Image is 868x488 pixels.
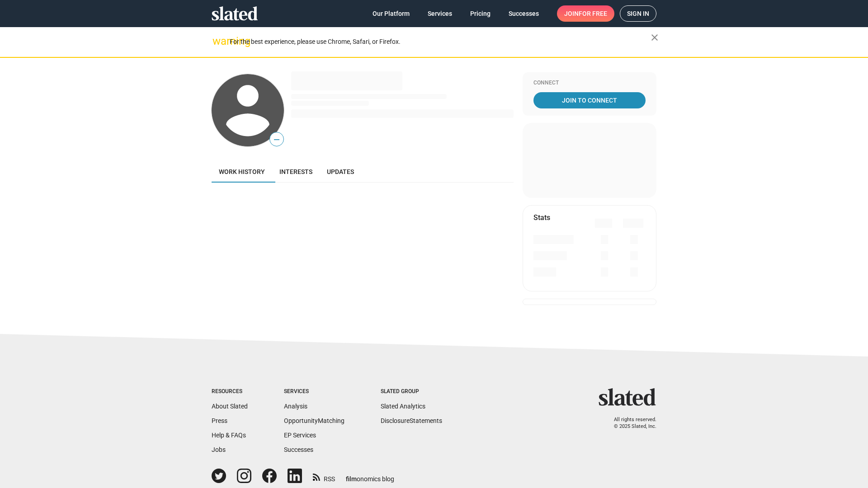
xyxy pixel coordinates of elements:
a: Help & FAQs [212,432,246,439]
a: Interests [272,161,320,183]
a: Our Platform [365,5,417,22]
span: for free [579,5,607,22]
a: OpportunityMatching [284,417,344,424]
span: Pricing [470,5,491,22]
span: Work history [219,168,265,175]
a: Jobs [212,446,226,453]
span: Our Platform [373,5,410,22]
mat-icon: warning [212,36,223,47]
a: Joinfor free [557,5,614,22]
a: Successes [284,446,313,453]
a: Updates [320,161,361,183]
a: Successes [501,5,546,22]
div: Connect [533,80,646,87]
a: Work history [212,161,272,183]
a: Join To Connect [533,92,646,108]
a: Analysis [284,403,307,410]
a: Press [212,417,227,424]
span: Services [428,5,452,22]
span: Updates [327,168,354,175]
mat-icon: close [649,32,660,43]
span: Interests [279,168,312,175]
a: DisclosureStatements [381,417,442,424]
a: EP Services [284,432,316,439]
mat-card-title: Stats [533,213,550,222]
a: About Slated [212,403,248,410]
div: Services [284,388,344,395]
p: All rights reserved. © 2025 Slated, Inc. [604,417,656,430]
a: Pricing [463,5,498,22]
div: Slated Group [381,388,442,395]
span: Sign in [627,6,649,21]
a: Slated Analytics [381,403,425,410]
span: — [270,134,283,145]
a: filmonomics blog [346,468,394,483]
span: Join [564,5,607,22]
a: RSS [313,469,335,483]
a: Sign in [620,5,656,22]
span: Successes [509,5,539,22]
span: film [346,475,357,483]
div: Resources [212,388,248,395]
span: Join To Connect [535,92,644,108]
div: For the best experience, please use Chrome, Safari, or Firefox. [230,36,651,48]
a: Services [420,5,459,22]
